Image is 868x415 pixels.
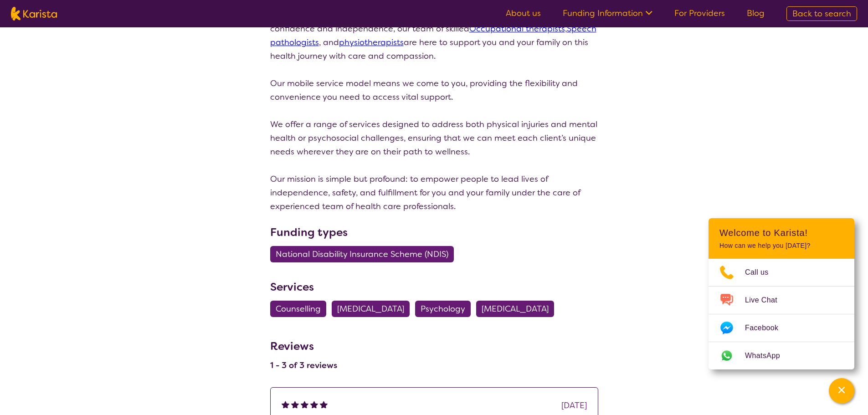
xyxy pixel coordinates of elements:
a: Psychology [415,303,476,314]
p: The Health and Harmony Rehab Group is dedicated to helping individuals live with confidence and i... [270,8,598,63]
h3: Reviews [270,333,337,354]
span: [MEDICAL_DATA] [482,301,549,317]
p: We offer a range of services designed to address both physical injuries and mental health or psyc... [270,118,598,159]
div: Channel Menu [709,218,854,369]
a: For Providers [674,8,725,19]
p: Our mission is simple but profound: to empower people to lead lives of independence, safety, and ... [270,172,598,213]
img: Karista logo [11,7,57,20]
p: Our mobile service model means we come to you, providing the flexibility and convenience you need... [270,77,598,104]
img: fullstar [320,400,328,408]
a: About us [506,8,541,19]
span: WhatsApp [745,349,791,363]
a: Funding Information [563,8,652,19]
a: Occupational therapists [469,23,565,34]
a: physiotherapists [339,37,404,48]
span: [MEDICAL_DATA] [337,301,404,317]
span: Facebook [745,321,789,335]
h3: Funding types [270,224,598,241]
a: Counselling [270,303,332,314]
a: [MEDICAL_DATA] [476,303,560,314]
span: Counselling [276,301,321,317]
h4: 1 - 3 of 3 reviews [270,360,337,371]
img: fullstar [282,400,289,408]
ul: Choose channel [709,259,854,369]
a: Web link opens in a new tab. [709,342,854,369]
button: Channel Menu [829,378,854,404]
a: National Disability Insurance Scheme (NDIS) [270,249,459,260]
div: [DATE] [561,399,587,412]
span: National Disability Insurance Scheme (NDIS) [276,246,448,262]
span: Back to search [792,8,851,19]
h2: Welcome to Karista! [719,227,843,238]
a: Blog [747,8,765,19]
span: Call us [745,266,780,279]
h3: Services [270,279,598,295]
img: fullstar [291,400,299,408]
p: How can we help you [DATE]? [719,242,843,250]
img: fullstar [301,400,308,408]
span: Live Chat [745,293,788,307]
span: Psychology [421,301,465,317]
img: fullstar [310,400,318,408]
a: [MEDICAL_DATA] [332,303,415,314]
a: Back to search [786,6,857,21]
